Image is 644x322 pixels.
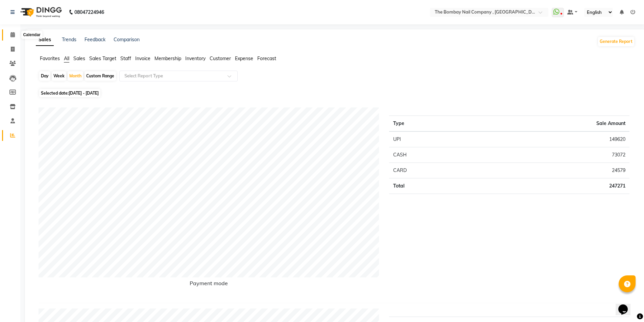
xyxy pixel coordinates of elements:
[62,36,76,43] a: Trends
[478,131,629,147] td: 149620
[21,31,42,39] div: Calendar
[389,116,477,132] th: Type
[389,178,477,194] td: Total
[120,55,131,61] span: Staff
[389,163,477,178] td: CARD
[135,55,150,61] span: Invoice
[69,91,99,96] span: [DATE] - [DATE]
[210,55,231,61] span: Customer
[185,55,206,61] span: Inventory
[389,147,477,163] td: CASH
[40,55,60,61] span: Favorites
[478,116,629,132] th: Sale Amount
[235,55,253,61] span: Expense
[478,163,629,178] td: 24579
[17,3,64,22] img: logo
[478,147,629,163] td: 73072
[73,55,85,61] span: Sales
[154,55,181,61] span: Membership
[85,36,105,43] a: Feedback
[39,71,50,81] div: Day
[74,3,104,22] b: 08047224946
[52,71,66,81] div: Week
[616,295,637,315] iframe: chat widget
[64,55,69,61] span: All
[39,89,100,97] span: Selected date:
[89,55,116,61] span: Sales Target
[598,37,634,46] button: Generate Report
[478,178,629,194] td: 247271
[389,131,477,147] td: UPI
[39,280,379,289] h6: Payment mode
[257,55,276,61] span: Forecast
[114,36,140,43] a: Comparison
[85,71,116,81] div: Custom Range
[68,71,83,81] div: Month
